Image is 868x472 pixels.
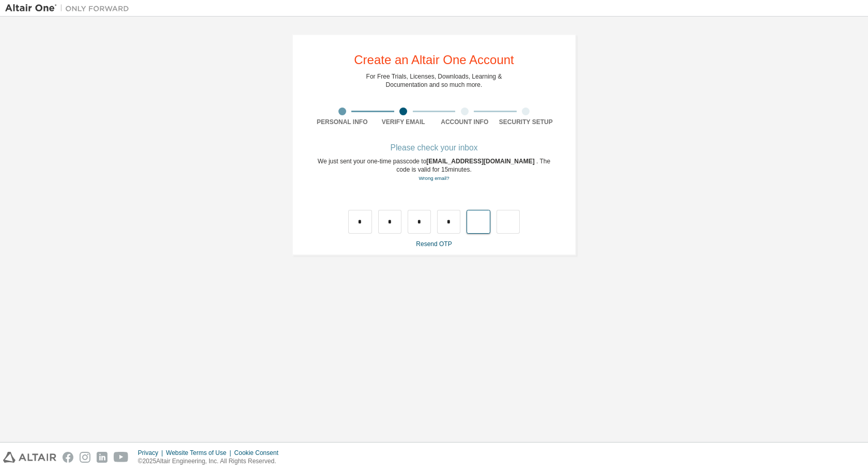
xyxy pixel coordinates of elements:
a: Resend OTP [416,240,452,248]
div: Create an Altair One Account [354,54,514,66]
a: Go back to the registration form [419,175,449,181]
div: Please check your inbox [312,145,556,151]
div: Personal Info [312,118,373,126]
img: altair_logo.svg [3,452,56,463]
span: [EMAIL_ADDRESS][DOMAIN_NAME] [426,158,536,165]
img: facebook.svg [63,452,73,463]
img: Altair One [5,3,134,13]
div: Account Info [434,118,495,126]
div: We just sent your one-time passcode to . The code is valid for 15 minutes. [312,157,556,182]
div: Website Terms of Use [166,449,234,457]
img: instagram.svg [80,452,90,463]
div: Cookie Consent [234,449,284,457]
div: Security Setup [495,118,557,126]
img: linkedin.svg [97,452,107,463]
div: Privacy [138,449,166,457]
div: Verify Email [373,118,435,126]
img: youtube.svg [114,452,129,463]
p: © 2025 Altair Engineering, Inc. All Rights Reserved. [138,457,285,466]
div: For Free Trials, Licenses, Downloads, Learning & Documentation and so much more. [366,72,502,89]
